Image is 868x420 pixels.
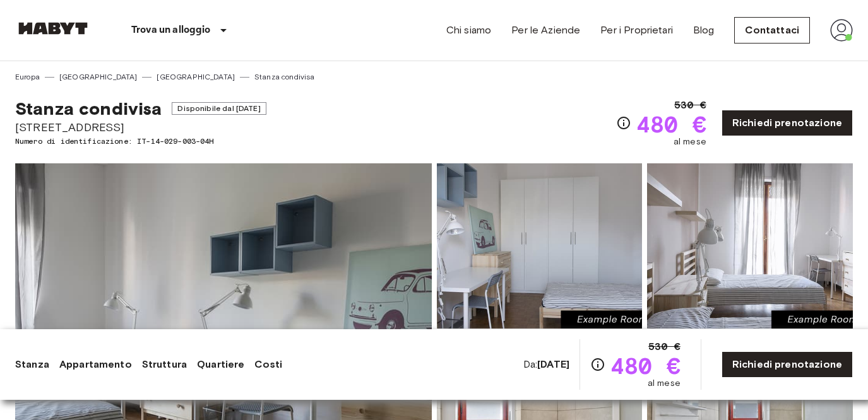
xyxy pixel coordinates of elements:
[15,136,266,147] span: Numero di identificazione: IT-14-029-003-04H
[590,357,605,372] svg: Verifica i dettagli delle spese nella sezione 'Riassunto dei Costi'. Si prega di notare che gli s...
[693,23,715,38] a: Blog
[722,351,853,378] a: Richiedi prenotazione
[142,357,187,372] a: Struttura
[15,71,40,83] a: Europa
[172,102,266,115] span: Disponibile dal [DATE]
[830,19,853,42] img: avatar
[674,136,706,148] span: al mese
[610,354,681,377] span: 480 €
[511,23,580,38] a: Per le Aziende
[616,115,631,131] svg: Verifica i dettagli delle spese nella sezione 'Riassunto dei Costi'. Si prega di notare che gli s...
[523,358,569,371] span: Da:
[157,71,235,83] a: [GEOGRAPHIC_DATA]
[636,113,706,136] span: 480 €
[437,163,643,329] img: Picture of unit IT-14-029-003-04H
[537,358,569,370] b: [DATE]
[254,71,314,83] a: Stanza condivisa
[647,163,853,329] img: Picture of unit IT-14-029-003-04H
[674,98,706,113] span: 530 €
[15,119,266,136] span: [STREET_ADDRESS]
[131,23,211,38] p: Trova un alloggio
[722,110,853,136] a: Richiedi prenotazione
[15,98,162,119] span: Stanza condivisa
[15,357,49,372] a: Stanza
[15,22,91,35] img: Habyt
[600,23,673,38] a: Per i Proprietari
[59,71,138,83] a: [GEOGRAPHIC_DATA]
[446,23,491,38] a: Chi siamo
[648,377,681,390] span: al mese
[648,339,681,354] span: 530 €
[197,357,244,372] a: Quartiere
[734,17,810,44] a: Contattaci
[59,357,132,372] a: Appartamento
[254,357,282,372] a: Costi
